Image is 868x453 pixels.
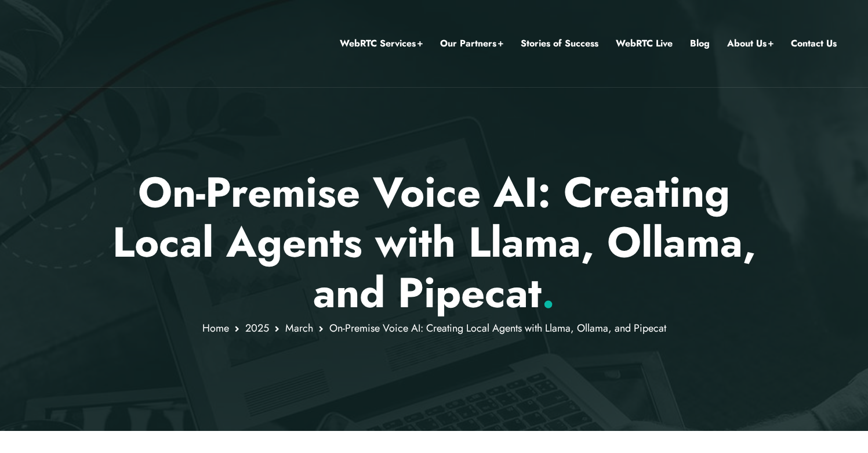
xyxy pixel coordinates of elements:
[340,36,423,51] a: WebRTC Services
[285,321,313,336] a: March
[690,36,710,51] a: Blog
[95,167,773,318] p: On-Premise Voice AI: Creating Local Agents with Llama, Ollama, and Pipecat
[440,36,503,51] a: Our Partners
[727,36,773,51] a: About Us
[245,321,269,336] a: 2025
[521,36,598,51] a: Stories of Success
[329,321,666,336] span: On-Premise Voice AI: Creating Local Agents with Llama, Ollama, and Pipecat
[616,36,673,51] a: WebRTC Live
[791,36,837,51] a: Contact Us
[202,321,229,336] a: Home
[542,263,555,323] span: .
